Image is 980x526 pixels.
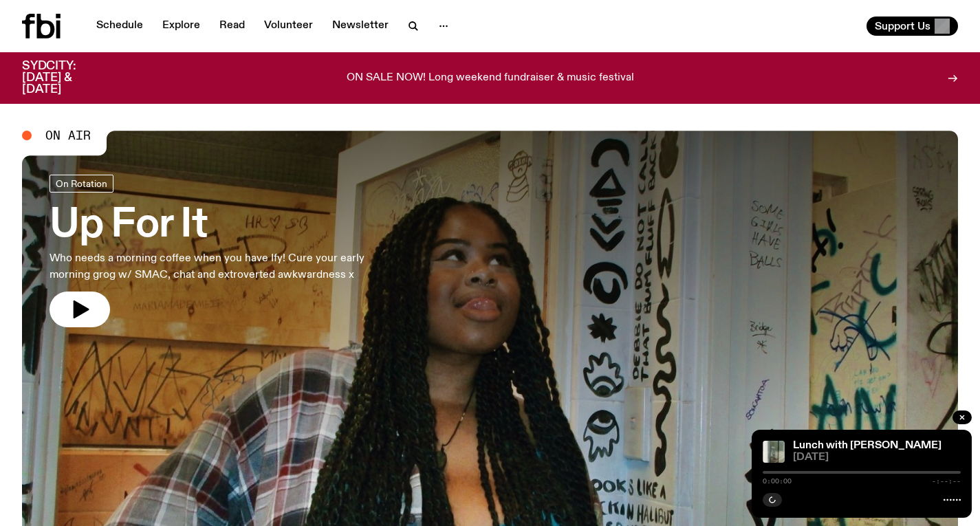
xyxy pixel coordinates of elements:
[45,129,91,142] span: On Air
[88,17,151,36] a: Schedule
[324,17,397,36] a: Newsletter
[50,250,402,283] p: Who needs a morning coffee when you have Ify! Cure your early morning grog w/ SMAC, chat and extr...
[154,17,208,36] a: Explore
[50,175,113,193] a: On Rotation
[347,72,634,85] p: ON SALE NOW! Long weekend fundraiser & music festival
[793,452,961,463] span: [DATE]
[56,178,107,188] span: On Rotation
[50,175,402,327] a: Up For ItWho needs a morning coffee when you have Ify! Cure your early morning grog w/ SMAC, chat...
[763,478,792,485] span: 0:00:00
[875,20,930,32] span: Support Us
[932,478,961,485] span: -:--:--
[22,61,110,96] h3: SYDCITY: [DATE] & [DATE]
[211,17,253,36] a: Read
[256,17,321,36] a: Volunteer
[50,206,402,245] h3: Up For It
[793,440,941,451] a: Lunch with [PERSON_NAME]
[867,17,958,36] button: Support Us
